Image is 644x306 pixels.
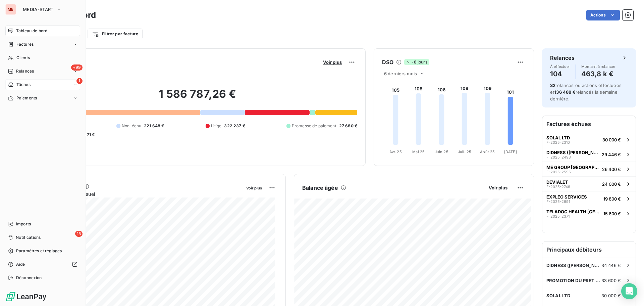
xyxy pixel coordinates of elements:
span: ME GROUP [GEOGRAPHIC_DATA] [546,165,599,170]
h6: Principaux débiteurs [542,242,636,258]
span: F-2025-2746 [546,185,570,189]
span: F-2025-2493 [546,155,571,159]
span: Voir plus [323,59,342,65]
div: ME [5,4,16,15]
span: F-2025-2310 [546,140,570,144]
button: DIDNESS ([PERSON_NAME])F-2025-249329 446 € [542,147,636,162]
button: Voir plus [321,59,344,65]
span: relances ou actions effectuées et relancés la semaine dernière. [550,83,622,101]
span: 30 000 € [601,293,621,298]
h2: 1 586 787,26 € [38,87,357,107]
span: Relances [16,68,34,74]
span: 33 600 € [601,278,621,283]
span: 1 [76,78,83,84]
span: 322 237 € [224,123,245,129]
span: Déconnexion [16,275,42,281]
div: Open Intercom Messenger [621,283,637,299]
h4: 463,8 k € [581,69,615,79]
span: Tableau de bord [16,28,47,34]
span: Clients [16,55,30,61]
span: 34 446 € [601,263,621,268]
span: Non-échu [122,123,141,129]
tspan: Août 25 [480,149,495,154]
span: À effectuer [550,64,570,69]
button: Actions [586,10,620,20]
span: DIDNESS ([PERSON_NAME]) [546,263,601,268]
h6: DSO [382,58,393,66]
button: EXPLEO SERVICESF-2025-269119 800 € [542,191,636,206]
span: TELADOC HEALTH [GEOGRAPHIC_DATA] [546,209,601,214]
span: Litige [211,123,222,129]
span: DEVIALET [546,179,568,185]
span: 6 derniers mois [384,71,417,76]
span: 15 600 € [603,211,621,216]
span: Voir plus [246,186,262,190]
span: 24 000 € [602,181,621,187]
span: MEDIA-START [23,7,54,12]
span: +99 [71,64,83,71]
span: 19 800 € [603,196,621,202]
tspan: Juin 25 [435,149,448,154]
span: SOLAL LTD [546,135,570,140]
span: Voir plus [489,185,507,190]
tspan: Juil. 25 [458,149,471,154]
span: Promesse de paiement [292,123,336,129]
span: DIDNESS ([PERSON_NAME]) [546,150,599,155]
span: F-2025-2691 [546,200,570,204]
button: TELADOC HEALTH [GEOGRAPHIC_DATA]F-2025-237115 600 € [542,206,636,221]
span: Tâches [16,82,31,88]
button: DEVIALETF-2025-274624 000 € [542,176,636,191]
span: F-2025-2595 [546,170,571,174]
h6: Factures échues [542,116,636,132]
span: 32 [550,83,555,88]
button: ME GROUP [GEOGRAPHIC_DATA]F-2025-259526 400 € [542,162,636,176]
span: F-2025-2371 [546,214,570,218]
span: 15 [75,231,83,237]
h6: Relances [550,54,575,62]
tspan: Mai 25 [412,149,425,154]
span: Notifications [16,234,41,241]
h6: Balance âgée [302,184,338,192]
span: Imports [16,221,31,227]
span: 29 446 € [602,152,621,157]
span: SOLAL LTD [546,293,570,298]
span: EXPLEO SERVICES [546,194,587,200]
span: Paramètres et réglages [16,248,62,254]
span: Chiffre d'affaires mensuel [38,190,241,198]
button: SOLAL LTDF-2025-231030 000 € [542,132,636,147]
span: 30 000 € [602,137,621,142]
span: -8 jours [404,59,429,65]
span: 136 488 € [554,89,575,95]
span: 27 680 € [339,123,357,129]
span: PROMOTION DU PRET A PORTER (PIMKIE) [546,278,601,283]
tspan: [DATE] [504,149,517,154]
button: Filtrer par facture [88,29,143,39]
h4: 104 [550,69,570,79]
button: Voir plus [244,185,264,191]
tspan: Avr. 25 [389,149,402,154]
a: Aide [5,259,80,270]
span: Montant à relancer [581,64,615,69]
span: Aide [16,261,25,267]
span: 26 400 € [602,167,621,172]
span: Factures [16,41,34,47]
button: Voir plus [487,185,509,191]
span: 221 648 € [144,123,164,129]
img: Logo LeanPay [5,291,47,302]
span: Paiements [16,95,37,101]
